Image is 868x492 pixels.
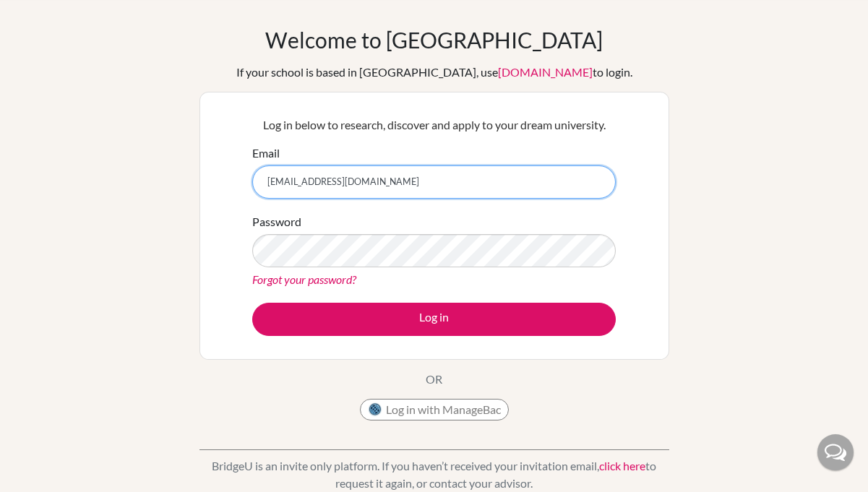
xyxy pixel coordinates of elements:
[498,65,593,79] a: [DOMAIN_NAME]
[252,213,301,230] label: Password
[599,459,645,472] a: click here
[360,399,509,420] button: Log in with ManageBac
[252,144,280,162] label: Email
[199,457,669,492] p: BridgeU is an invite only platform. If you haven’t received your invitation email, to request it ...
[252,303,616,336] button: Log in
[426,371,442,388] p: OR
[252,272,356,286] a: Forgot your password?
[33,10,63,23] span: Help
[252,116,616,134] p: Log in below to research, discover and apply to your dream university.
[265,27,603,53] h1: Welcome to [GEOGRAPHIC_DATA]
[236,64,632,81] div: If your school is based in [GEOGRAPHIC_DATA], use to login.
